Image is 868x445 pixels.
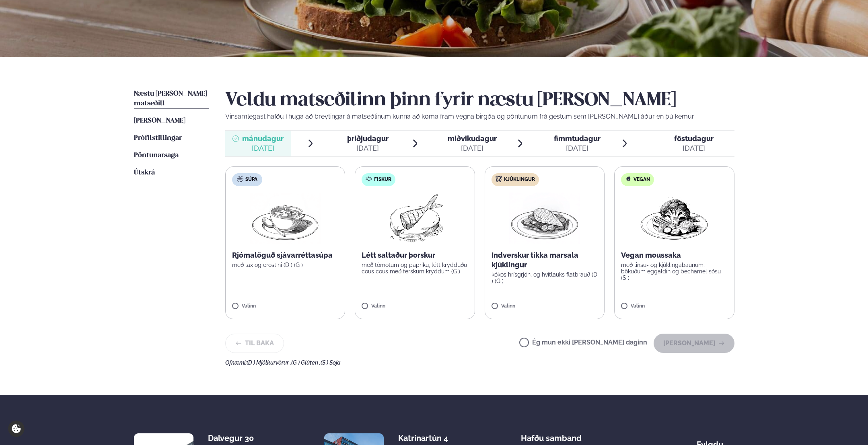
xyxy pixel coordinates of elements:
p: Létt saltaður þorskur [362,250,468,260]
div: [DATE] [448,144,497,153]
div: Katrínartún 4 [398,433,462,443]
p: með lax og crostini (D ) (G ) [232,262,339,268]
p: með linsu- og kjúklingabaunum, bökuðum eggaldin og bechamel sósu (S ) [621,262,728,281]
span: miðvikudagur [448,134,497,143]
span: (D ) Mjólkurvörur , [247,359,291,366]
p: Rjómalöguð sjávarréttasúpa [232,250,339,260]
span: Kjúklingur [504,176,535,183]
button: [PERSON_NAME] [654,334,734,353]
span: þriðjudagur [347,134,389,143]
a: Pöntunarsaga [134,151,179,160]
a: Útskrá [134,168,155,178]
span: (G ) Glúten , [291,359,321,366]
img: chicken.svg [496,176,502,182]
span: Fiskur [374,176,391,183]
p: með tómötum og papriku, létt krydduðu cous cous með ferskum kryddum (G ) [362,262,468,275]
img: fish.svg [366,176,372,182]
span: [PERSON_NAME] [134,117,185,124]
span: föstudagur [674,134,714,143]
span: Súpa [245,176,257,183]
p: kókos hrísgrjón, og hvítlauks flatbrauð (D ) (G ) [492,271,598,284]
p: Vegan moussaka [621,250,728,260]
span: mánudagur [242,134,284,143]
button: Til baka [225,334,284,353]
img: Fish.png [379,193,450,244]
div: [DATE] [674,144,714,153]
span: Útskrá [134,169,155,176]
img: Chicken-breast.png [509,193,580,244]
h2: Veldu matseðilinn þinn fyrir næstu [PERSON_NAME] [225,89,734,112]
a: Prófílstillingar [134,133,182,143]
span: fimmtudagur [554,134,601,143]
span: Pöntunarsaga [134,152,179,159]
div: Dalvegur 30 [208,433,272,443]
span: Vegan [634,176,650,183]
img: soup.svg [237,176,243,182]
img: Vegan.svg [625,176,631,182]
img: Soup.png [250,193,321,244]
p: Vinsamlegast hafðu í huga að breytingar á matseðlinum kunna að koma fram vegna birgða og pöntunum... [225,112,734,121]
span: Hafðu samband [521,427,582,443]
p: Indverskur tikka marsala kjúklingur [492,250,598,270]
span: (S ) Soja [321,359,341,366]
span: Prófílstillingar [134,135,182,141]
div: [DATE] [347,144,389,153]
span: Næstu [PERSON_NAME] matseðill [134,90,207,107]
a: [PERSON_NAME] [134,116,185,126]
a: Næstu [PERSON_NAME] matseðill [134,89,209,109]
div: Ofnæmi: [225,359,734,366]
a: Cookie settings [8,420,25,437]
img: Vegan.png [639,193,710,244]
div: [DATE] [554,144,601,153]
div: [DATE] [242,144,284,153]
